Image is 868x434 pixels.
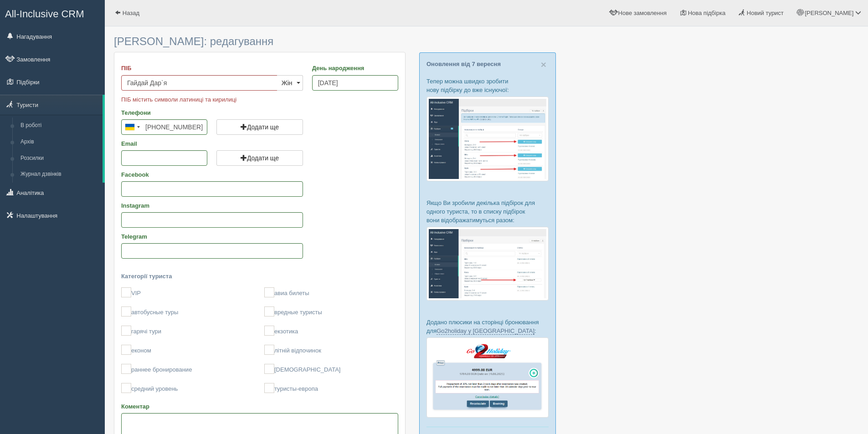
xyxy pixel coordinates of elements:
img: %D0%BF%D1%96%D0%B4%D0%B1%D1%96%D1%80%D0%BA%D0%B8-%D0%B3%D1%80%D1%83%D0%BF%D0%B0-%D1%81%D1%80%D0%B... [426,227,549,300]
span: [PERSON_NAME]: редагування [114,35,273,47]
input: +380 50 123 4567 [121,119,207,135]
label: Категорії туриста [121,272,398,281]
span: Нове замовлення [618,10,667,16]
a: Go2holiday у [GEOGRAPHIC_DATA] [437,327,534,335]
label: гарячі тури [121,326,255,336]
label: авиа билеты [264,287,398,297]
button: Додати ще [216,119,303,135]
label: раннее бронирование [121,364,255,374]
label: День народження [312,64,398,72]
label: Email [121,139,207,148]
label: Telegram [121,232,303,241]
a: Архів [16,134,103,150]
p: Тепер можна швидко зробити нову підбірку до вже існуючої: [426,77,549,94]
p: ПІБ містить символи латиниці та кирилиці [121,95,303,104]
label: ПІБ [121,64,303,72]
label: екзотика [264,326,398,336]
span: Новий турист [747,10,784,16]
img: %D0%BF%D1%96%D0%B4%D0%B1%D1%96%D1%80%D0%BA%D0%B0-%D1%82%D1%83%D1%80%D0%B8%D1%81%D1%82%D1%83-%D1%8... [426,97,549,181]
a: Оновлення від 7 вересня [426,61,501,67]
span: Нова підбірка [688,10,726,16]
label: вредные туристы [264,306,398,317]
span: Жін [282,79,293,87]
label: Instagram [121,201,303,210]
a: В роботі [16,117,103,134]
span: × [541,59,546,70]
a: Розсилки [16,150,103,167]
label: економ [121,345,255,355]
label: автобусные туры [121,306,255,317]
button: Selected country [122,120,143,134]
label: [DEMOGRAPHIC_DATA] [264,364,398,374]
label: Телефони [121,108,207,117]
span: [PERSON_NAME] [805,10,853,16]
a: Журнал дзвінків [16,166,103,183]
img: go2holiday-proposal-for-travel-agency.png [426,337,549,418]
label: туристы-европа [264,383,398,393]
label: VIP [121,287,255,297]
label: средний уровень [121,383,255,393]
span: All-Inclusive CRM [5,8,84,20]
label: Facebook [121,170,303,179]
a: All-Inclusive CRM [0,0,104,26]
span: Назад [123,10,139,16]
p: Якщо Ви зробили декілька підбірок для одного туриста, то в списку підбірок вони відображатимуться... [426,199,549,225]
p: Додано плюсики на сторінці бронювання для : [426,318,549,335]
label: літній відпочинок [264,345,398,355]
a: Жін [277,75,303,91]
label: Коментар [121,402,398,411]
button: Close [541,60,546,69]
button: Додати ще [216,150,303,166]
